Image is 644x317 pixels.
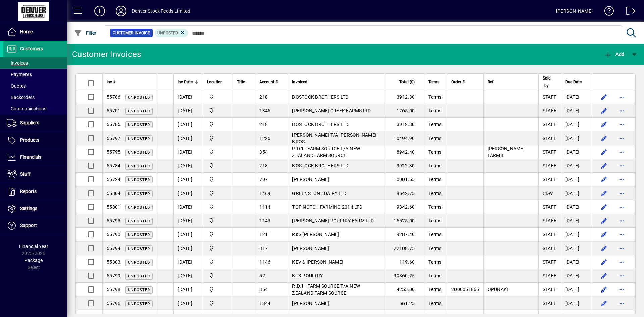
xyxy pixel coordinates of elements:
span: 55793 [107,218,120,223]
span: 55785 [107,122,120,127]
span: STAFF [543,287,556,292]
span: STAFF [543,94,556,100]
button: More options [616,215,627,226]
div: Sold by [543,74,557,89]
span: 55784 [107,163,120,168]
span: 2000051865 [451,287,479,292]
button: Edit [599,257,609,267]
span: Terms [428,191,441,196]
td: [DATE] [173,159,203,173]
span: Unposted [157,31,178,35]
span: Invoiced [292,78,307,86]
span: [PERSON_NAME] [292,177,329,182]
span: Terms [428,232,441,237]
span: STAFF [543,108,556,113]
span: Financial Year [19,244,48,249]
span: Terms [428,273,441,278]
span: DENVER STOCKFEEDS LTD [207,286,229,293]
span: Order # [451,78,465,86]
span: DENVER STOCKFEEDS LTD [207,231,229,238]
div: Inv Date [178,78,199,86]
div: Denver Stock Feeds Limited [132,6,191,16]
a: Payments [3,69,67,80]
td: 3912.30 [385,118,424,131]
span: STAFF [543,218,556,223]
button: Edit [599,188,609,199]
button: Edit [599,160,609,171]
span: DENVER STOCKFEEDS LTD [207,121,229,128]
span: DENVER STOCKFEEDS LTD [207,148,229,156]
button: Edit [599,133,609,144]
span: 55794 [107,246,120,251]
td: [DATE] [561,187,592,200]
span: Terms [428,149,441,155]
td: [DATE] [173,173,203,187]
td: [DATE] [561,118,592,131]
div: Customer Invoices [72,49,141,60]
span: Unposted [128,247,150,251]
a: Settings [3,200,67,217]
span: Inv # [107,78,115,86]
span: Unposted [128,233,150,237]
span: Invoices [7,60,28,66]
td: [DATE] [173,104,203,118]
span: STAFF [543,259,556,265]
a: Reports [3,183,67,200]
span: OPUNAKE [488,287,510,292]
span: STAFF [543,273,556,278]
span: [PERSON_NAME] CREEK FARMS LTD [292,108,371,113]
span: STAFF [543,232,556,237]
span: Terms [428,122,441,127]
td: [DATE] [173,187,203,200]
td: [DATE] [561,200,592,214]
button: Edit [599,270,609,281]
button: Edit [599,298,609,309]
span: DENVER STOCKFEEDS LTD [207,135,229,142]
span: Reports [20,189,37,194]
span: Ref [488,78,493,86]
td: 10494.90 [385,131,424,145]
span: DENVER STOCKFEEDS LTD [207,300,229,307]
span: STAFF [543,246,556,251]
span: Suppliers [20,120,39,125]
td: [DATE] [561,255,592,269]
button: Add [602,48,626,60]
td: 661.25 [385,297,424,310]
span: DENVER STOCKFEEDS LTD [207,93,229,101]
span: Products [20,137,39,143]
td: [DATE] [173,131,203,145]
span: Add [604,52,624,57]
td: [DATE] [561,283,592,297]
span: Unposted [128,192,150,196]
span: 55701 [107,108,120,113]
td: [DATE] [561,242,592,255]
span: Account # [259,78,278,86]
span: Unposted [128,274,150,278]
span: Due Date [565,78,582,86]
span: KEV & [PERSON_NAME] [292,259,343,265]
span: 55786 [107,94,120,100]
td: 1265.00 [385,104,424,118]
td: [DATE] [173,118,203,131]
td: [DATE] [173,242,203,255]
span: Financials [20,154,41,160]
span: Payments [7,72,32,77]
span: DENVER STOCKFEEDS LTD [207,203,229,211]
a: Backorders [3,92,67,103]
span: Terms [428,94,441,100]
span: 707 [259,177,268,182]
span: R&S [PERSON_NAME] [292,232,339,237]
button: More options [616,174,627,185]
span: DENVER STOCKFEEDS LTD [207,217,229,224]
button: More options [616,257,627,267]
span: 55804 [107,191,120,196]
a: Financials [3,149,67,166]
div: Order # [451,78,479,86]
span: 55798 [107,287,120,292]
span: BOSTOCK BROTHERS LTD [292,163,348,168]
span: 817 [259,246,268,251]
span: Sold by [543,74,551,89]
span: STAFF [543,136,556,141]
button: Profile [110,5,132,17]
td: 3912.30 [385,159,424,173]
